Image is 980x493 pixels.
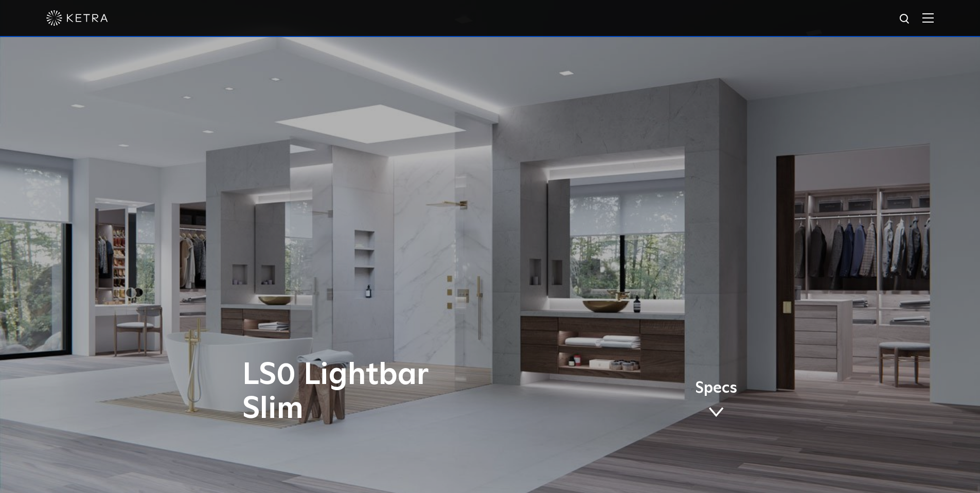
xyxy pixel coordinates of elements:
a: Specs [695,381,737,421]
img: Hamburger%20Nav.svg [922,13,934,23]
img: search icon [899,13,912,26]
span: Specs [695,381,737,396]
img: ketra-logo-2019-white [46,10,108,26]
h1: LS0 Lightbar Slim [242,358,533,426]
